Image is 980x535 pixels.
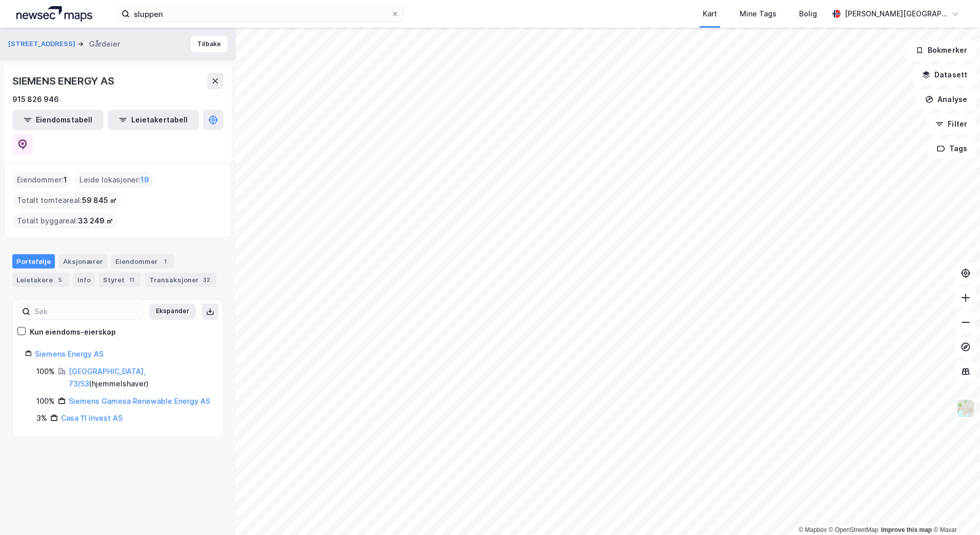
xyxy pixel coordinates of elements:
[36,412,47,424] div: 3%
[30,304,142,319] input: Søk
[13,192,121,209] div: Totalt tomteareal :
[108,110,199,130] button: Leietakertabell
[799,8,817,20] div: Bolig
[78,215,113,227] span: 33 249 ㎡
[61,414,122,422] a: Casa 11 Invest AS
[799,526,827,533] a: Mapbox
[89,38,120,50] div: Gårdeier
[913,65,976,85] button: Datasett
[130,6,391,22] input: Søk på adresse, matrikkel, gårdeiere, leietakere eller personer
[30,326,116,338] div: Kun eiendoms-eierskap
[740,8,777,20] div: Mine Tags
[845,8,947,20] div: [PERSON_NAME][GEOGRAPHIC_DATA]
[12,93,59,106] div: 915 826 946
[881,526,932,533] a: Improve this map
[12,73,116,89] div: SIEMENS ENERGY AS
[55,275,65,285] div: 5
[160,256,170,266] div: 1
[956,399,975,418] img: Z
[111,254,174,269] div: Eiendommer
[907,40,976,60] button: Bokmerker
[929,486,980,535] iframe: Chat Widget
[82,194,117,207] span: 59 845 ㎡
[201,275,212,285] div: 32
[12,110,104,130] button: Eiendomstabell
[12,254,55,269] div: Portefølje
[13,172,71,188] div: Eiendommer :
[12,273,69,287] div: Leietakere
[191,36,228,52] button: Tilbake
[127,275,137,285] div: 11
[928,138,976,159] button: Tags
[929,486,980,535] div: Kontrollprogram for chat
[99,273,141,287] div: Styret
[69,397,210,405] a: Siemens Gamesa Renewable Energy AS
[73,273,95,287] div: Info
[59,254,107,269] div: Aksjonærer
[140,174,149,186] span: 19
[36,395,55,407] div: 100%
[13,213,117,229] div: Totalt byggareal :
[927,114,976,134] button: Filter
[829,526,879,533] a: OpenStreetMap
[75,172,153,188] div: Leide lokasjoner :
[145,273,216,287] div: Transaksjoner
[8,39,77,49] button: [STREET_ADDRESS]
[36,365,55,378] div: 100%
[16,6,92,22] img: logo.a4113a55bc3d86da70a041830d287a7e.svg
[703,8,717,20] div: Kart
[69,365,211,390] div: ( hjemmelshaver )
[916,89,976,110] button: Analyse
[35,349,104,358] a: Siemens Energy AS
[64,174,67,186] span: 1
[149,303,196,320] button: Ekspander
[69,367,146,388] a: [GEOGRAPHIC_DATA], 73/53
